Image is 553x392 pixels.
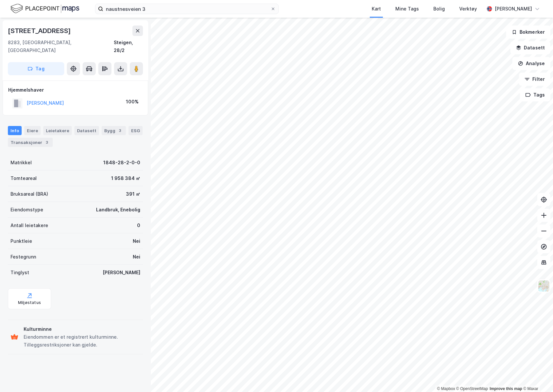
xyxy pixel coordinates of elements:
[128,126,143,135] div: ESG
[103,269,140,276] div: [PERSON_NAME]
[459,5,477,13] div: Verktøy
[10,237,32,245] div: Punktleie
[8,138,53,147] div: Transaksjoner
[10,206,43,214] div: Eiendomstype
[538,280,550,292] img: Z
[8,62,64,75] button: Tag
[8,126,22,135] div: Info
[43,126,72,135] div: Leietakere
[133,253,140,261] div: Nei
[519,73,550,86] button: Filter
[103,159,140,167] div: 1848-28-2-0-0
[490,386,522,391] a: Improve this map
[24,126,41,135] div: Eiere
[10,3,79,14] img: logo.f888ab2527a4732fd821a326f86c7f29.svg
[10,222,48,229] div: Antall leietakere
[520,361,553,392] div: Kontrollprogram for chat
[103,4,270,14] input: Søk på adresse, matrikkel, gårdeiere, leietakere eller personer
[74,126,99,135] div: Datasett
[8,86,143,94] div: Hjemmelshaver
[117,127,123,134] div: 3
[372,5,381,13] div: Kart
[10,253,36,261] div: Festegrunn
[437,386,455,391] a: Mapbox
[10,269,29,276] div: Tinglyst
[111,174,140,182] div: 1 958 384 ㎡
[114,39,143,54] div: Steigen, 28/2
[24,325,140,333] div: Kulturminne
[512,57,550,70] button: Analyse
[495,5,532,13] div: [PERSON_NAME]
[456,386,488,391] a: OpenStreetMap
[8,39,114,54] div: 8283, [GEOGRAPHIC_DATA], [GEOGRAPHIC_DATA]
[96,206,140,214] div: Landbruk, Enebolig
[10,159,32,167] div: Matrikkel
[395,5,419,13] div: Mine Tags
[510,41,550,54] button: Datasett
[137,222,140,229] div: 0
[44,139,50,146] div: 3
[126,98,139,106] div: 100%
[8,26,72,36] div: [STREET_ADDRESS]
[506,26,550,39] button: Bokmerker
[520,88,550,101] button: Tags
[10,174,37,182] div: Tomteareal
[102,126,126,135] div: Bygg
[10,190,48,198] div: Bruksareal (BRA)
[520,361,553,392] iframe: Chat Widget
[133,237,140,245] div: Nei
[24,333,140,349] div: Eiendommen er et registrert kulturminne. Tilleggsrestriksjoner kan gjelde.
[126,190,140,198] div: 391 ㎡
[18,300,41,305] div: Miljøstatus
[433,5,445,13] div: Bolig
